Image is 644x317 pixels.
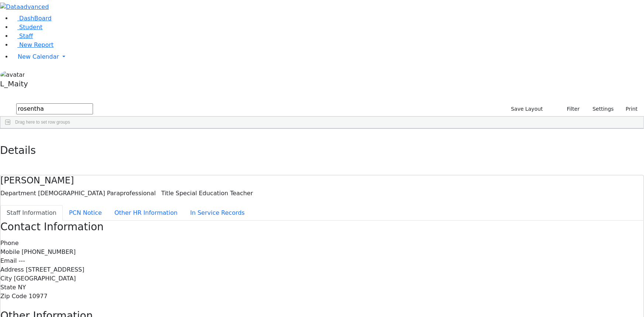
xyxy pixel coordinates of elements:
[18,257,25,264] span: ---
[583,103,617,115] button: Settings
[12,15,52,22] a: DashBoard
[108,205,184,221] button: Other HR Information
[12,49,644,64] a: New Calendar
[0,256,17,265] label: Email
[508,103,546,115] button: Save Layout
[0,239,19,248] label: Phone
[0,189,36,198] label: Department
[161,189,174,198] label: Title
[0,283,16,292] label: State
[14,275,76,282] span: [GEOGRAPHIC_DATA]
[0,274,12,283] label: City
[0,265,24,274] label: Address
[12,32,33,39] a: Staff
[29,293,48,300] span: 10977
[0,248,20,256] label: Mobile
[19,24,42,31] span: Student
[0,175,644,186] h4: [PERSON_NAME]
[22,248,76,255] span: [PHONE_NUMBER]
[19,41,54,48] span: New Report
[38,190,156,197] span: [DEMOGRAPHIC_DATA] Paraprofessional
[16,103,93,114] input: Search
[184,205,251,221] button: In Service Records
[63,205,108,221] button: PCN Notice
[557,103,583,115] button: Filter
[15,120,70,125] span: Drag here to set row groups
[0,205,63,221] button: Staff Information
[12,24,42,31] a: Student
[19,32,33,39] span: Staff
[617,103,641,115] button: Print
[0,221,644,233] h3: Contact Information
[26,266,85,273] span: [STREET_ADDRESS]
[18,53,59,60] span: New Calendar
[176,190,253,197] span: Special Education Teacher
[0,292,27,301] label: Zip Code
[18,284,26,291] span: NY
[19,15,52,22] span: DashBoard
[12,41,54,48] a: New Report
